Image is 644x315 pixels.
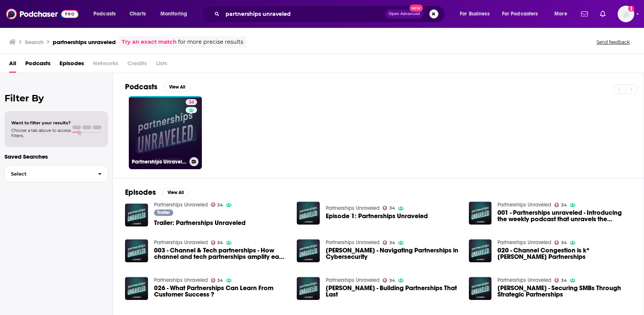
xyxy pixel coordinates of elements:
[130,9,146,19] span: Charts
[469,202,492,225] img: 001 - Partnerships unraveled - Introducing the weekly podcast that unravels the mysteries surroun...
[186,99,197,105] a: 34
[25,38,44,46] h3: Search
[554,9,567,19] span: More
[5,93,108,104] h2: Filter By
[297,202,320,225] img: Episode 1: Partnerships Unraveled
[88,8,125,20] button: open menu
[125,277,148,300] img: 026 - What Partnerships Can Learn From Customer Success ?
[497,8,549,20] button: open menu
[497,247,632,260] span: 020 - Channel Congestion is k*[PERSON_NAME] Partnerships
[125,188,189,197] a: EpisodesView All
[578,8,591,20] a: Show notifications dropdown
[189,99,194,106] span: 34
[154,285,288,298] a: 026 - What Partnerships Can Learn From Customer Success ?
[217,241,223,245] span: 34
[154,247,288,260] a: 003 - Channel & Tech partnerships - How channel and tech partnerships amplify each other
[60,57,84,73] a: Episodes
[326,239,380,246] a: Partnerships Unraveled
[217,279,223,282] span: 34
[156,57,167,73] span: Lists
[209,5,452,23] div: Search podcasts, credits, & more...
[561,241,567,245] span: 34
[211,240,223,245] a: 34
[383,240,395,245] a: 34
[597,8,609,20] a: Show notifications dropdown
[469,277,492,300] img: Lisa Campbell - Securing SMBs Through Strategic Partnerships
[9,57,16,73] a: All
[554,278,567,283] a: 34
[297,239,320,262] img: Melissa K. Smith - Navigating Partnerships in Cybersecurity
[125,82,157,92] h2: Podcasts
[162,188,189,197] button: View All
[160,9,187,19] span: Monitoring
[389,206,395,210] span: 34
[93,9,116,19] span: Podcasts
[389,12,420,16] span: Open Advanced
[326,213,428,219] a: Episode 1: Partnerships Unraveled
[618,6,634,22] button: Show profile menu
[11,120,71,125] span: Want to filter your results?
[122,38,177,46] a: Try an exact match
[460,9,490,19] span: For Business
[127,57,147,73] span: Credits
[211,278,223,283] a: 34
[554,203,567,207] a: 34
[154,220,246,226] a: Trailer: Partnerships Unraveled
[497,285,632,298] span: [PERSON_NAME] - Securing SMBs Through Strategic Partnerships
[389,279,395,282] span: 34
[11,128,71,138] span: Choose a tab above to access filters.
[155,8,197,20] button: open menu
[469,239,492,262] img: 020 - Channel Congestion is k*illing Partnerships
[383,278,395,283] a: 34
[163,83,191,92] button: View All
[5,171,92,176] span: Select
[497,202,551,208] a: Partnerships Unraveled
[6,7,78,21] img: Podchaser - Follow, Share and Rate Podcasts
[554,240,567,245] a: 34
[628,6,634,12] svg: Add a profile image
[297,277,320,300] img: Elise Carbone - Building Partnerships That Last
[53,38,116,46] h3: partnerships unraveled
[497,239,551,246] a: Partnerships Unraveled
[561,279,567,282] span: 34
[25,57,50,73] a: Podcasts
[497,209,632,222] a: 001 - Partnerships unraveled - Introducing the weekly podcast that unravels the mysteries surroun...
[157,210,170,215] span: Trailer
[385,9,423,18] button: Open AdvancedNew
[125,188,156,197] h2: Episodes
[409,5,423,12] span: New
[618,6,634,22] span: Logged in as inkhouseNYC
[154,277,208,283] a: Partnerships Unraveled
[154,202,208,208] a: Partnerships Unraveled
[125,239,148,262] img: 003 - Channel & Tech partnerships - How channel and tech partnerships amplify each other
[326,277,380,283] a: Partnerships Unraveled
[549,8,577,20] button: open menu
[383,206,395,210] a: 34
[497,247,632,260] a: 020 - Channel Congestion is k*illing Partnerships
[132,159,186,165] h3: Partnerships Unraveled
[217,203,223,207] span: 34
[125,203,148,226] img: Trailer: Partnerships Unraveled
[326,285,460,298] a: Elise Carbone - Building Partnerships That Last
[326,247,460,260] span: [PERSON_NAME] - Navigating Partnerships in Cybersecurity
[502,9,538,19] span: For Podcasters
[125,82,191,92] a: PodcastsView All
[178,38,243,46] span: for more precise results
